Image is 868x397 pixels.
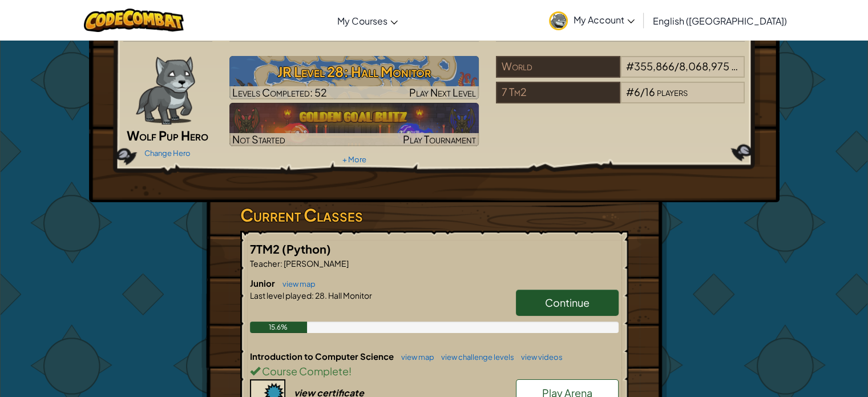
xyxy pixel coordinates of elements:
img: CodeCombat logo [84,9,184,32]
a: + More [342,155,366,164]
a: view map [277,279,316,288]
span: My Account [574,14,635,26]
span: 16 [645,85,655,98]
span: 28. [314,290,327,300]
span: : [312,290,314,300]
a: view map [395,352,434,362]
span: 7TM2 [250,242,282,256]
a: 7 Tm2#6/16players [496,93,745,106]
span: 6 [634,85,640,98]
span: Levels Completed: 52 [232,86,327,99]
a: Change Hero [144,149,191,158]
span: ! [349,364,352,378]
a: English ([GEOGRAPHIC_DATA]) [647,5,793,36]
h3: Current Classes [240,202,628,228]
span: [PERSON_NAME] [282,258,349,268]
span: # [626,59,634,73]
img: Golden Goal [229,103,479,146]
span: Play Tournament [403,133,476,146]
a: Not StartedPlay Tournament [229,103,479,146]
span: Teacher [250,258,280,268]
img: avatar [549,11,568,30]
div: 15.6% [250,322,308,333]
span: Junior [250,278,277,288]
span: # [626,85,634,98]
span: 355,866 [634,59,675,73]
a: view challenge levels [435,352,514,362]
span: Course Complete [260,364,349,378]
span: Last level played [250,290,312,300]
span: 8,068,975 [679,59,729,73]
span: Not Started [232,133,285,146]
span: Introduction to Computer Science [250,351,395,362]
span: Hall Monitor [327,290,372,300]
span: (Python) [282,242,331,256]
a: Play Next Level [229,56,479,99]
a: World#355,866/8,068,975players [496,67,745,80]
a: My Account [543,2,640,38]
span: Continue [545,296,590,309]
span: / [675,59,679,73]
a: My Courses [332,5,403,36]
span: Wolf Pup Hero [127,127,208,143]
span: : [280,258,282,268]
img: wolf-pup-paper-doll.png [136,56,195,125]
span: Play Next Level [409,86,476,99]
h3: JR Level 28: Hall Monitor [229,59,479,85]
div: World [496,56,620,78]
img: JR Level 28: Hall Monitor [229,56,479,99]
div: 7 Tm2 [496,82,620,103]
a: view videos [515,352,563,362]
span: players [657,85,688,98]
span: / [640,85,645,98]
span: My Courses [337,15,387,27]
span: English ([GEOGRAPHIC_DATA]) [653,15,787,27]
